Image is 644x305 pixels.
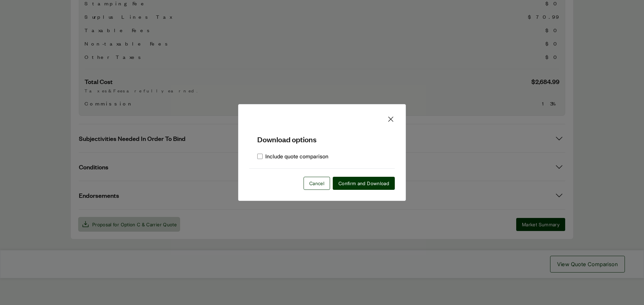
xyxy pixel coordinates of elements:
h5: Download options [249,123,395,144]
label: Include quote comparison [257,152,328,160]
span: Confirm and Download [338,180,389,187]
button: Cancel [304,177,330,190]
button: Confirm and Download [333,177,395,190]
span: Cancel [309,180,324,187]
